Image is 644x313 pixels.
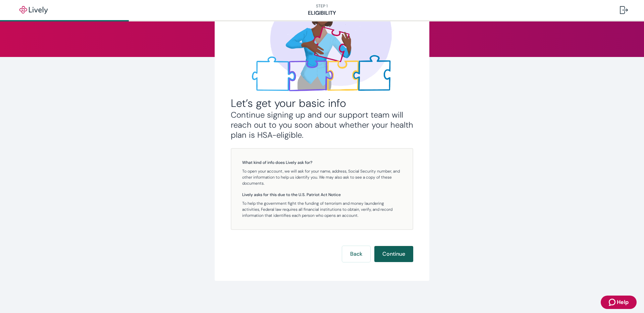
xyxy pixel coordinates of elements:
[242,200,402,218] p: To help the government fight the funding of terrorism and money laundering activities, Federal la...
[242,160,402,166] h5: What kind of info does Lively ask for?
[601,296,637,309] button: Zendesk support iconHelp
[342,246,370,262] button: Back
[242,168,402,186] p: To open your account, we will ask for your name, address, Social Security number, and other infor...
[374,246,413,262] button: Continue
[242,192,402,198] h5: Lively asks for this due to the U.S. Patriot Act Notice
[15,6,52,14] img: Lively
[609,298,617,306] svg: Zendesk support icon
[617,298,629,306] span: Help
[231,97,413,110] h2: Let’s get your basic info
[614,2,633,18] button: Log out
[231,110,413,140] h3: Continue signing up and our support team will reach out to you soon about whether your health pla...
